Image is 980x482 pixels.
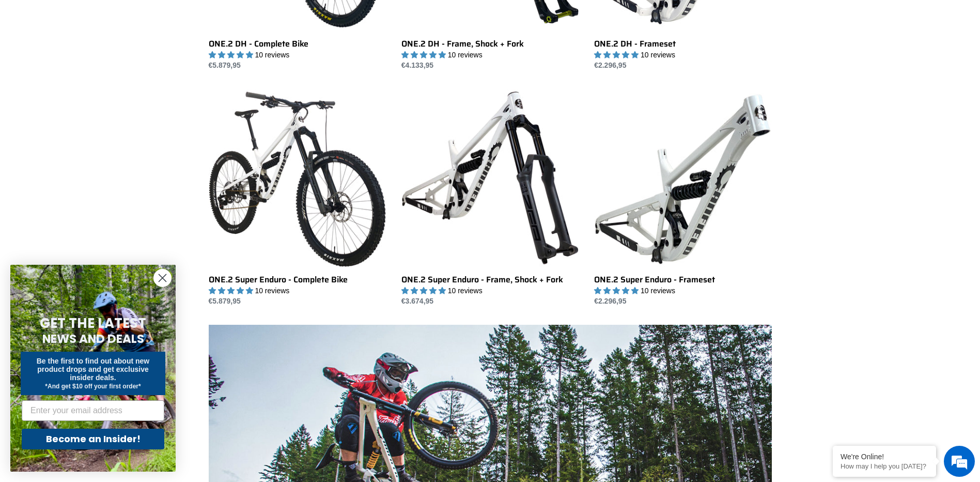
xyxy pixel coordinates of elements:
p: How may I help you today? [841,462,928,470]
span: *And get $10 off your first order* [45,383,141,390]
button: Close dialog [153,269,172,287]
span: NEWS AND DEALS [42,330,144,347]
button: Become an Insider! [22,429,164,449]
div: We're Online! [841,453,928,461]
span: Be the first to find out about new product drops and get exclusive insider deals. [37,357,150,382]
span: GET THE LATEST [40,314,146,333]
input: Enter your email address [22,400,164,421]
